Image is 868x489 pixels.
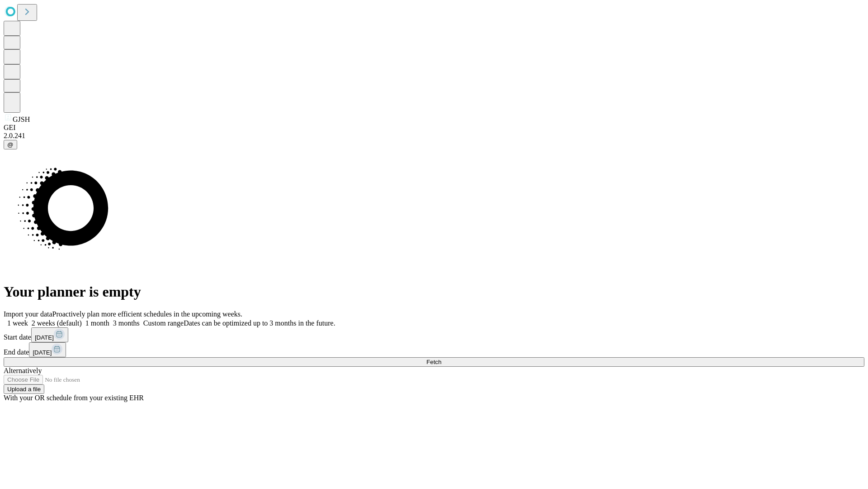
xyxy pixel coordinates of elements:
button: Upload a file [4,384,44,394]
button: [DATE] [31,327,68,342]
span: Alternatively [4,367,42,374]
span: 1 week [7,319,28,327]
span: Import your data [4,310,52,318]
div: End date [4,342,864,357]
span: @ [7,141,14,148]
span: Fetch [426,359,441,365]
button: @ [4,140,17,149]
span: GJSH [13,115,30,123]
span: [DATE] [35,334,54,341]
span: Dates can be optimized up to 3 months in the future. [184,319,335,327]
div: 2.0.241 [4,132,864,140]
span: 2 weeks (default) [32,319,82,327]
button: [DATE] [29,342,66,357]
span: 1 month [85,319,109,327]
span: [DATE] [33,349,52,356]
span: Custom range [143,319,184,327]
span: With your OR schedule from your existing EHR [4,394,144,402]
div: Start date [4,327,864,342]
div: GEI [4,124,864,132]
button: Fetch [4,357,864,367]
span: 3 months [113,319,140,327]
span: Proactively plan more efficient schedules in the upcoming weeks. [52,310,242,318]
h1: Your planner is empty [4,283,864,300]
